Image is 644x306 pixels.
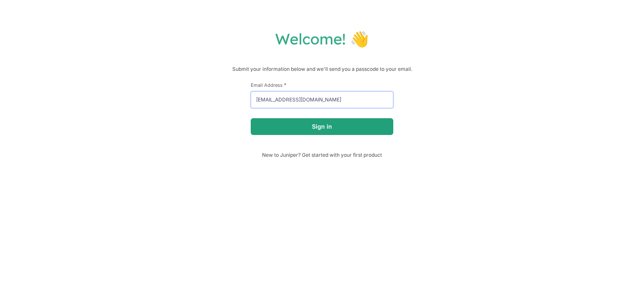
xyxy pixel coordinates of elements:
button: Sign in [251,118,393,135]
span: New to Juniper? Get started with your first product [251,152,393,158]
p: Submit your information below and we'll send you a passcode to your email. [8,65,636,73]
h1: Welcome! 👋 [8,29,636,48]
label: Email Address [251,82,393,88]
span: This field is required. [284,82,286,88]
input: email@example.com [251,91,393,108]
